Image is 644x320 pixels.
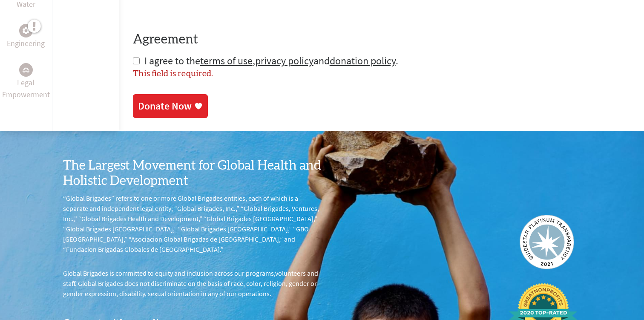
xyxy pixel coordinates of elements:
[19,63,33,77] div: Legal Empowerment
[23,27,29,34] img: Engineering
[144,54,398,67] span: I agree to the , and .
[63,158,322,189] h3: The Largest Movement for Global Health and Holistic Development
[133,94,208,118] a: Donate Now
[133,69,213,78] label: This field is required.
[330,54,396,67] a: donation policy
[7,37,45,49] p: Engineering
[63,193,322,254] p: “Global Brigades” refers to one or more Global Brigades entities, each of which is a separate and...
[63,268,322,299] p: Global Brigades is committed to equity and inclusion across our programs,volunteers and staff. Gl...
[520,215,574,269] img: Guidestar 2019
[133,32,630,47] h4: Agreement
[23,67,29,72] img: Legal Empowerment
[200,54,253,67] a: terms of use
[7,24,45,49] a: EngineeringEngineering
[255,54,313,67] a: privacy policy
[2,77,50,101] p: Legal Empowerment
[138,99,192,113] div: Donate Now
[2,63,50,101] a: Legal EmpowermentLegal Empowerment
[19,24,33,37] div: Engineering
